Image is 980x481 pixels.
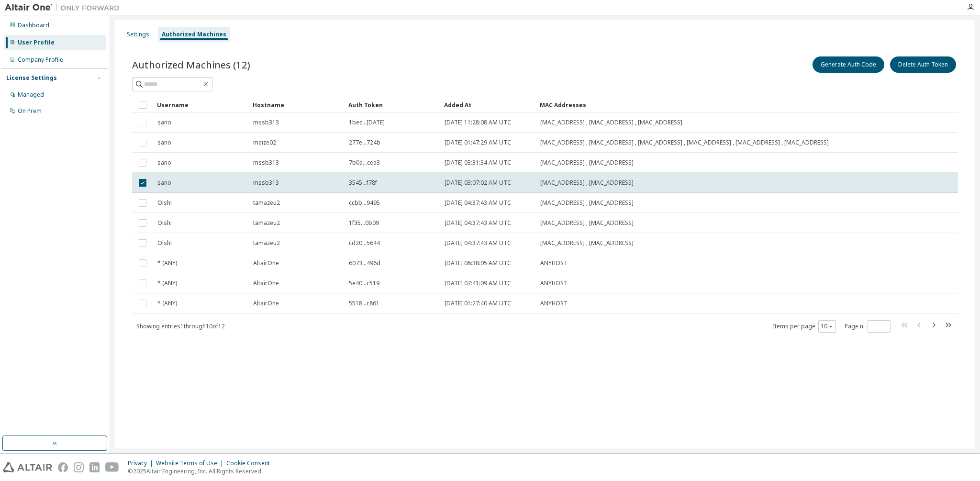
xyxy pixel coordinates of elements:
span: ANYHOST [540,259,568,267]
span: [DATE] 03:07:02 AM UTC [445,179,511,187]
span: sano [157,159,171,167]
span: tamazeu2 [253,239,280,247]
div: MAC Addresses [540,97,857,112]
span: ANYHOST [540,300,568,307]
div: Website Terms of Use [156,459,226,467]
span: 1bec...[DATE] [349,119,385,126]
span: 3545...f78f [349,179,377,187]
span: [MAC_ADDRESS] , [MAC_ADDRESS] , [MAC_ADDRESS] [540,119,682,126]
span: Authorized Machines (12) [132,58,250,71]
img: instagram.svg [74,462,84,472]
button: 10 [821,323,834,330]
span: 7b0a...cea3 [349,159,380,167]
img: Altair One [5,3,124,12]
span: [DATE] 11:28:08 AM UTC [445,119,511,126]
span: sano [157,139,171,146]
div: Privacy [128,459,156,467]
span: mssb313 [253,179,279,187]
span: sano [157,119,171,126]
img: linkedin.svg [89,462,100,472]
span: Page n. [845,320,891,333]
span: tamazeu2 [253,219,280,227]
span: cd20...5644 [349,239,380,247]
div: Managed [18,91,44,99]
span: 1f35...0b09 [349,219,379,227]
span: 5e40...c519 [349,280,379,287]
span: AltairOne [253,280,279,287]
div: Cookie Consent [226,459,276,467]
span: AltairOne [253,300,279,307]
span: mssb313 [253,159,279,167]
span: 277e...724b [349,139,380,146]
span: [MAC_ADDRESS] , [MAC_ADDRESS] [540,199,634,207]
span: maize02 [253,139,276,146]
button: Generate Auth Code [813,56,884,73]
div: License Settings [6,74,57,82]
span: [DATE] 03:31:34 AM UTC [445,159,511,167]
img: youtube.svg [105,462,119,472]
span: Oishi [157,219,172,227]
span: [MAC_ADDRESS] , [MAC_ADDRESS] [540,179,634,187]
div: User Profile [18,39,55,46]
img: facebook.svg [58,462,68,472]
img: altair_logo.svg [3,462,52,472]
span: Oishi [157,239,172,247]
span: [DATE] 06:38:05 AM UTC [445,259,511,267]
span: sano [157,179,171,187]
p: © 2025 Altair Engineering, Inc. All Rights Reserved. [128,467,276,475]
div: Hostname [253,97,341,112]
span: 5518...c861 [349,300,379,307]
div: Username [157,97,245,112]
span: [MAC_ADDRESS] , [MAC_ADDRESS] [540,219,634,227]
div: Company Profile [18,56,63,64]
span: * (ANY) [157,300,177,307]
div: Authorized Machines [162,31,226,38]
span: [MAC_ADDRESS] , [MAC_ADDRESS] , [MAC_ADDRESS] , [MAC_ADDRESS] , [MAC_ADDRESS] , [MAC_ADDRESS] [540,139,829,146]
span: 6073...496d [349,259,380,267]
span: tamazeu2 [253,199,280,207]
span: mssb313 [253,119,279,126]
span: AltairOne [253,259,279,267]
span: Items per page [773,320,836,333]
div: On Prem [18,107,42,115]
span: [DATE] 04:37:43 AM UTC [445,239,511,247]
span: ccbb...9495 [349,199,380,207]
span: Showing entries 1 through 10 of 12 [136,322,225,330]
span: * (ANY) [157,280,177,287]
div: Settings [127,31,149,38]
button: Delete Auth Token [890,56,956,73]
span: [DATE] 04:37:43 AM UTC [445,199,511,207]
div: Dashboard [18,22,49,29]
span: ANYHOST [540,280,568,287]
span: [DATE] 04:37:43 AM UTC [445,219,511,227]
span: [DATE] 07:41:09 AM UTC [445,280,511,287]
div: Added At [444,97,532,112]
span: [MAC_ADDRESS] , [MAC_ADDRESS] [540,239,634,247]
span: Oishi [157,199,172,207]
div: Auth Token [348,97,436,112]
span: * (ANY) [157,259,177,267]
span: [DATE] 01:27:40 AM UTC [445,300,511,307]
span: [MAC_ADDRESS] , [MAC_ADDRESS] [540,159,634,167]
span: [DATE] 01:47:29 AM UTC [445,139,511,146]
